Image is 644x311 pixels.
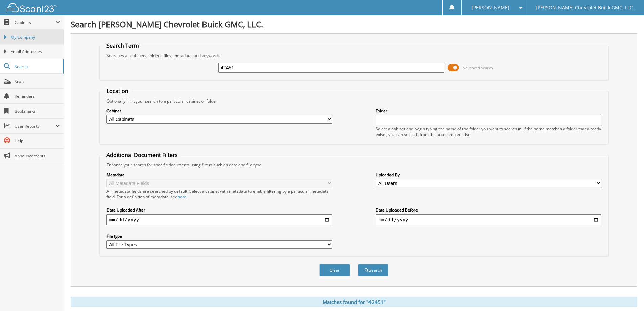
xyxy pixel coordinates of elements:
[472,6,509,10] span: [PERSON_NAME]
[103,53,605,59] div: Searches all cabinets, folders, files, metadata, and keywords
[15,138,60,144] span: Help
[106,188,332,200] div: All metadata fields are searched by default. Select a cabinet with metadata to enable filtering b...
[15,153,60,159] span: Announcements
[376,108,601,114] label: Folder
[15,123,55,129] span: User Reports
[177,194,186,200] a: here
[7,3,57,12] img: scan123-logo-white.svg
[358,264,388,276] button: Search
[106,207,332,213] label: Date Uploaded After
[103,87,132,95] legend: Location
[536,6,634,10] span: [PERSON_NAME] Chevrolet Buick GMC, LLC.
[376,172,601,178] label: Uploaded By
[463,65,493,70] span: Advanced Search
[15,79,60,84] span: Scan
[10,34,60,40] span: My Company
[106,214,332,225] input: start
[15,108,60,114] span: Bookmarks
[376,214,601,225] input: end
[103,42,142,49] legend: Search Term
[71,19,637,30] h1: Search [PERSON_NAME] Chevrolet Buick GMC, LLC.
[319,264,350,276] button: Clear
[103,98,605,104] div: Optionally limit your search to a particular cabinet or folder
[71,297,637,307] div: Matches found for "42451"
[106,108,332,114] label: Cabinet
[103,162,605,168] div: Enhance your search for specific documents using filters such as date and file type.
[106,233,332,239] label: File type
[376,126,601,137] div: Select a cabinet and begin typing the name of the folder you want to search in. If the name match...
[106,172,332,178] label: Metadata
[10,49,60,55] span: Email Addresses
[15,20,55,25] span: Cabinets
[376,207,601,213] label: Date Uploaded Before
[103,151,181,159] legend: Additional Document Filters
[15,64,59,69] span: Search
[610,279,644,311] iframe: Chat Widget
[15,93,60,99] span: Reminders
